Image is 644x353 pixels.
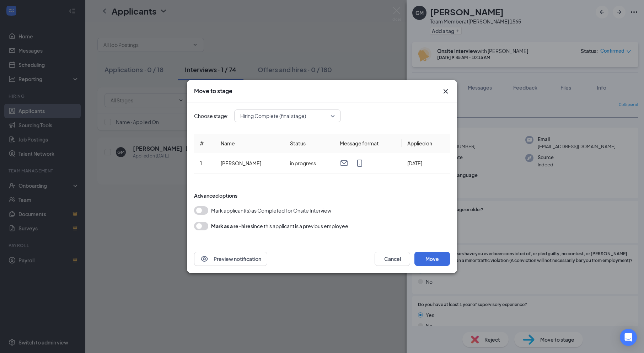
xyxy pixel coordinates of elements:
[211,222,350,230] div: since this applicant is a previous employee.
[402,134,450,153] th: Applied on
[414,252,450,266] button: Move
[441,87,450,96] button: Close
[194,192,450,199] div: Advanced options
[284,153,334,173] td: in progress
[215,134,284,153] th: Name
[284,134,334,153] th: Status
[194,112,229,120] span: Choose stage:
[334,134,402,153] th: Message format
[375,252,410,266] button: Cancel
[355,159,364,167] svg: MobileSms
[200,255,209,263] svg: Eye
[402,153,450,173] td: [DATE]
[441,87,450,96] svg: Cross
[200,160,203,166] span: 1
[211,206,331,215] span: Mark applicant(s) as Completed for Onsite Interview
[340,159,348,167] svg: Email
[194,252,267,266] button: EyePreview notification
[620,329,637,346] div: Open Intercom Messenger
[240,111,306,121] span: Hiring Complete (final stage)
[194,134,215,153] th: #
[211,223,251,229] b: Mark as a re-hire
[194,87,232,95] h3: Move to stage
[215,153,284,173] td: [PERSON_NAME]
